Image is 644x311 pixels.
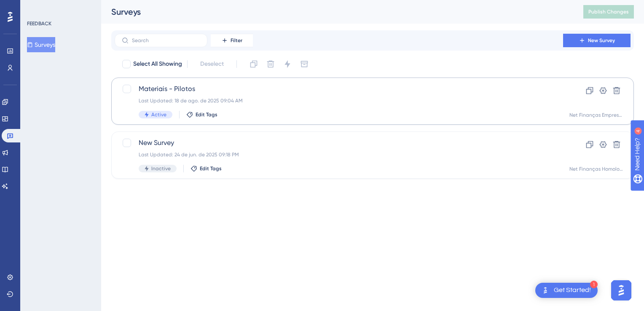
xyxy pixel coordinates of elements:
[20,2,53,12] span: Need Help?
[200,59,224,69] span: Deselect
[563,34,631,47] button: New Survey
[151,111,166,118] span: Active
[111,6,562,18] div: Surveys
[139,84,539,94] span: Materiais - Pilotos
[196,111,217,118] span: Edit Tags
[27,37,55,52] button: Surveys
[211,34,253,47] button: Filter
[609,278,634,303] iframe: UserGuiding AI Assistant Launcher
[193,56,231,72] button: Deselect
[133,59,182,69] span: Select All Showing
[569,112,623,118] div: Net Finanças Empresarial
[59,4,61,11] div: 4
[554,286,591,295] div: Get Started!
[151,165,171,172] span: Inactive
[535,283,598,298] div: Open Get Started! checklist, remaining modules: 1
[132,38,200,43] input: Search
[191,165,222,172] button: Edit Tags
[200,165,222,172] span: Edit Tags
[588,8,629,15] span: Publish Changes
[186,111,217,118] button: Edit Tags
[139,97,539,104] div: Last Updated: 18 de ago. de 2025 09:04 AM
[583,5,634,19] button: Publish Changes
[588,37,615,44] span: New Survey
[569,166,623,172] div: Net Finanças Homologação
[139,138,539,148] span: New Survey
[139,151,539,158] div: Last Updated: 24 de jun. de 2025 09:18 PM
[540,285,550,295] img: launcher-image-alternative-text
[590,281,598,288] div: 1
[231,37,242,44] span: Filter
[27,20,51,27] div: FEEDBACK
